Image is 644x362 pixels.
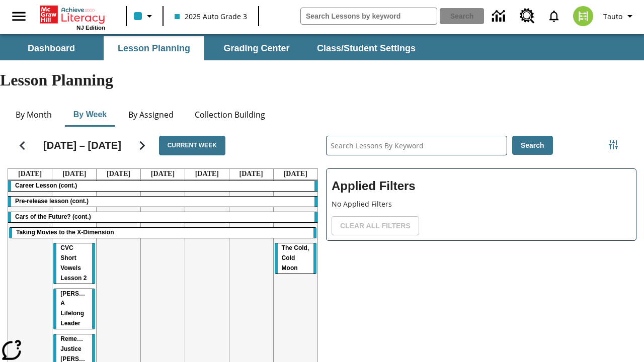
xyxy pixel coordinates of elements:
[573,6,593,26] img: avatar image
[4,2,34,31] button: Open side menu
[599,7,640,25] button: Profile/Settings
[149,169,177,179] a: August 21, 2025
[567,3,599,29] button: Select a new avatar
[53,289,95,329] div: Dianne Feinstein: A Lifelong Leader
[40,4,105,31] div: Home
[193,169,221,179] a: August 22, 2025
[130,7,159,25] button: Class color is light blue. Change class color
[8,181,317,191] div: Career Lesson (cont.)
[9,228,316,238] div: Taking Movies to the X-Dimension
[60,169,88,179] a: August 19, 2025
[282,244,309,271] span: The Cold, Cold Moon
[603,135,623,155] button: Filters Side menu
[326,168,636,241] div: Applied Filters
[514,3,541,30] a: Resource Center, Will open in new tab
[40,5,105,25] a: Home
[15,182,77,189] span: Career Lesson (cont.)
[10,133,35,158] button: Previous
[76,25,105,31] span: NJ Edition
[15,198,89,205] span: Pre-release lesson (cont.)
[206,36,307,60] button: Grading Center
[104,36,204,60] button: Lesson Planning
[541,3,567,29] a: Notifications
[1,36,102,60] button: Dashboard
[327,136,507,155] input: Search Lessons By Keyword
[159,136,225,155] button: Current Week
[332,199,631,209] p: No Applied Filters
[309,36,424,60] button: Class/Student Settings
[8,103,60,127] button: By Month
[275,243,316,274] div: The Cold, Cold Moon
[16,169,44,179] a: August 18, 2025
[301,8,437,24] input: search field
[187,103,273,127] button: Collection Building
[16,229,114,236] span: Taking Movies to the X-Dimension
[15,213,91,220] span: Cars of the Future? (cont.)
[120,103,182,127] button: By Assigned
[603,11,622,22] span: Tauto
[60,290,113,327] span: Dianne Feinstein: A Lifelong Leader
[105,169,132,179] a: August 20, 2025
[512,136,553,155] button: Search
[53,243,95,284] div: CVC Short Vowels Lesson 2
[486,3,514,30] a: Data Center
[65,103,115,127] button: By Week
[237,169,265,179] a: August 23, 2025
[282,169,309,179] a: August 24, 2025
[175,11,247,22] span: 2025 Auto Grade 3
[8,212,317,222] div: Cars of the Future? (cont.)
[8,197,317,207] div: Pre-release lesson (cont.)
[43,139,121,151] h2: [DATE] – [DATE]
[129,133,155,158] button: Next
[60,244,87,282] span: CVC Short Vowels Lesson 2
[332,174,631,199] h2: Applied Filters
